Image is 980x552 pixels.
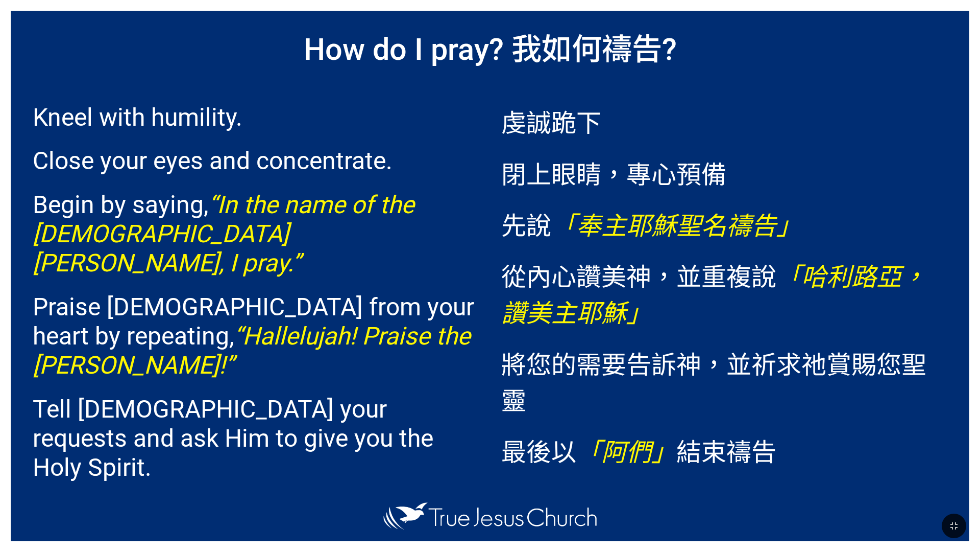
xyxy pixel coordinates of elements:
[576,438,676,467] em: 「阿們」
[551,212,801,241] em: 「奉主耶穌聖名禱告」
[501,205,947,242] p: 先說
[33,146,479,175] p: Close your eyes and concentrate.
[33,190,479,278] p: Begin by saying,
[501,154,947,191] p: 閉上眼睛，專心預備
[33,395,479,482] p: Tell [DEMOGRAPHIC_DATA] your requests and ask Him to give you the Holy Spirit.
[33,292,479,380] p: Praise [DEMOGRAPHIC_DATA] from your heart by repeating,
[501,432,947,468] p: 最後以 結束禱告
[501,344,947,417] p: 將您的需要告訴神，並祈求祂賞賜您聖靈
[501,103,947,139] p: 虔誠跪下
[33,190,414,278] em: “In the name of the [DEMOGRAPHIC_DATA][PERSON_NAME], I pray.”
[11,11,969,82] h1: How do I pray? 我如何禱告?
[33,321,470,380] em: “Hallelujah! Praise the [PERSON_NAME]!”
[501,257,947,329] p: 從內心讚美神，並重複說
[33,103,479,132] p: Kneel with humility.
